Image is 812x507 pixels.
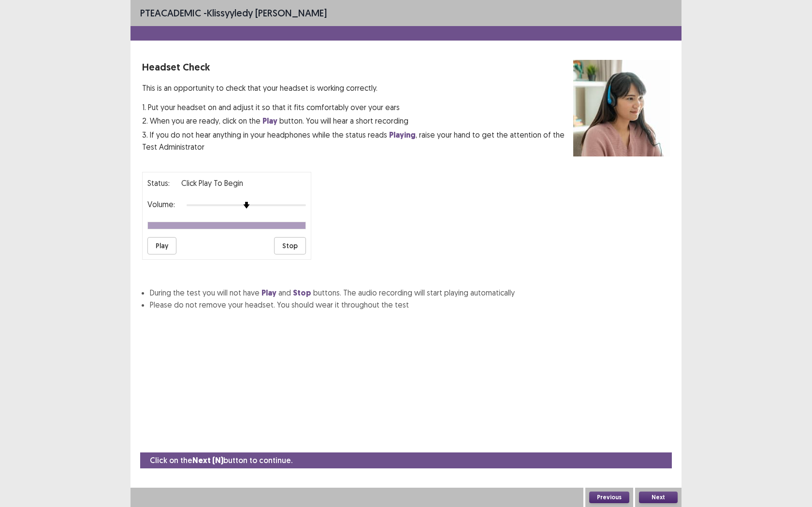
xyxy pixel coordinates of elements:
p: 2. When you are ready, click on the button. You will hear a short recording [142,115,573,127]
p: Status: [147,177,170,189]
img: arrow-thumb [243,202,250,209]
button: Stop [274,237,306,254]
img: headset test [573,60,670,156]
strong: Next (N) [192,455,223,465]
p: This is an opportunity to check that your headset is working correctly. [142,82,573,94]
p: Click on the button to continue. [150,454,292,466]
strong: Playing [389,130,416,140]
strong: Play [262,116,277,126]
span: PTE academic [140,7,201,19]
button: Previous [589,492,629,503]
li: Please do not remove your headset. You should wear it throughout the test [150,299,670,310]
strong: Stop [293,288,311,298]
p: - Klissyyledy [PERSON_NAME] [140,6,327,20]
strong: Play [261,288,276,298]
p: 1. Put your headset on and adjust it so that it fits comfortably over your ears [142,101,573,113]
li: During the test you will not have and buttons. The audio recording will start playing automatically [150,287,670,299]
button: Play [147,237,176,254]
p: Headset Check [142,60,573,74]
p: Volume: [147,198,175,210]
button: Next [639,492,678,503]
p: 3. If you do not hear anything in your headphones while the status reads , raise your hand to get... [142,129,573,153]
p: Click Play to Begin [181,177,243,189]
